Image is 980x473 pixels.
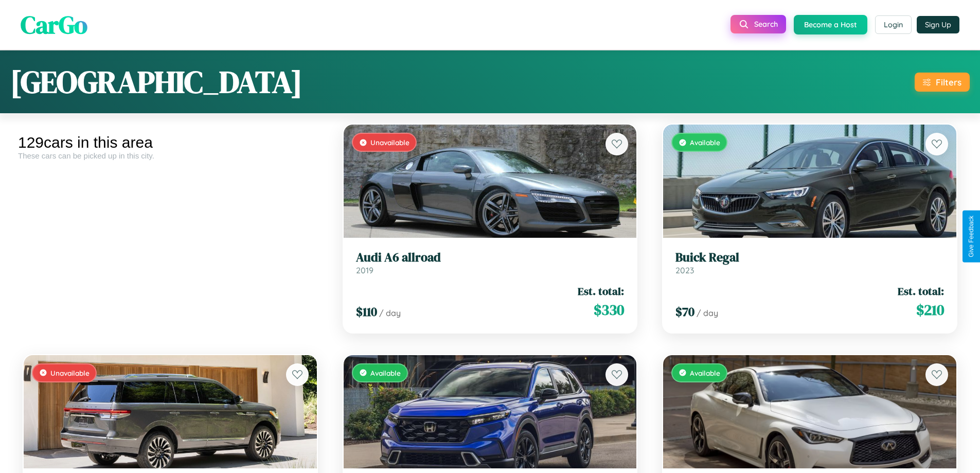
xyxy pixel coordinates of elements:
span: Available [690,369,720,377]
span: $ 110 [356,303,377,320]
span: Available [690,138,720,147]
span: Unavailable [370,138,409,147]
button: Become a Host [794,15,867,34]
button: Sign Up [917,16,959,33]
div: Filters [936,77,961,87]
span: / day [697,308,718,318]
span: Est. total: [578,284,624,299]
div: Give Feedback [968,216,975,257]
span: Est. total: [898,284,944,299]
div: 129 cars in this area [18,134,323,151]
a: Buick Regal2023 [675,250,944,275]
button: Search [730,15,786,33]
button: Login [875,15,912,34]
span: CarGo [21,8,87,42]
button: Filters [915,73,970,92]
span: 2023 [675,265,694,275]
span: / day [379,308,401,318]
div: These cars can be picked up in this city. [18,151,323,160]
span: $ 330 [594,300,624,320]
h3: Audi A6 allroad [356,250,625,265]
a: Audi A6 allroad2019 [356,250,625,275]
h3: Buick Regal [675,250,944,265]
span: Available [370,369,401,377]
span: Unavailable [50,369,90,377]
span: 2019 [356,265,373,275]
span: $ 210 [916,300,944,320]
span: Search [754,20,778,29]
span: $ 70 [675,303,694,320]
h1: [GEOGRAPHIC_DATA] [10,61,302,103]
